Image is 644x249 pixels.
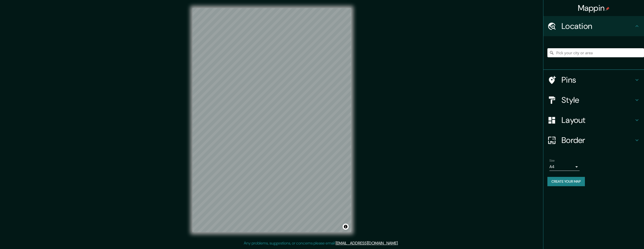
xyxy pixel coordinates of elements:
[561,95,634,105] h4: Style
[549,159,555,163] label: Size
[547,177,585,186] button: Create your map
[399,240,400,246] div: .
[543,110,644,130] div: Layout
[578,3,610,13] h4: Mappin
[561,75,634,85] h4: Pins
[244,240,398,246] p: Any problems, suggestions, or concerns please email .
[543,90,644,110] div: Style
[599,229,638,243] iframe: Help widget launcher
[549,163,580,171] div: A4
[343,224,349,230] button: Toggle attribution
[547,48,644,57] input: Pick your city or area
[606,7,610,11] img: pin-icon.png
[543,130,644,150] div: Border
[543,70,644,90] div: Pins
[336,240,398,246] a: [EMAIL_ADDRESS][DOMAIN_NAME]
[561,115,634,125] h4: Layout
[192,8,351,232] canvas: Map
[398,240,399,246] div: .
[561,21,634,31] h4: Location
[543,16,644,36] div: Location
[561,135,634,145] h4: Border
